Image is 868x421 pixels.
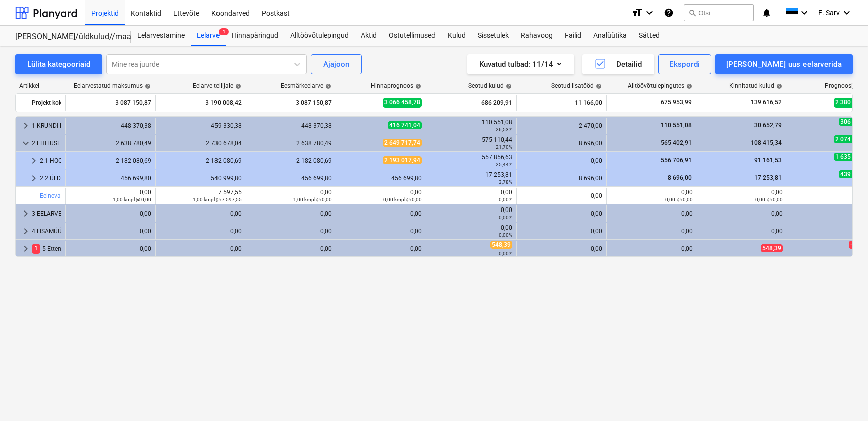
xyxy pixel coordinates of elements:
[467,54,574,74] button: Kuvatud tulbad:11/14
[160,122,242,129] div: 459 330,38
[191,26,226,46] div: Eelarve
[70,95,151,111] div: 3 087 150,87
[233,83,241,89] span: help
[499,197,512,202] small: 0,00%
[32,244,40,253] span: 1
[250,175,332,182] div: 456 699,80
[113,197,151,202] small: 1,00 kmpl @ 0,00
[70,140,151,147] div: 2 638 780,49
[818,373,868,421] iframe: Chat Widget
[193,82,241,89] div: Eelarve tellijale
[701,228,783,235] div: 0,00
[70,122,151,129] div: 448 370,38
[383,197,422,202] small: 0,00 kmpl @ 0,00
[684,83,692,89] span: help
[355,26,383,46] a: Aktid
[430,136,512,150] div: 575 110,44
[27,58,90,71] div: Lülita kategooriaid
[430,224,512,238] div: 0,00
[660,157,693,164] span: 556 706,91
[281,82,331,89] div: Eesmärkeelarve
[160,175,242,182] div: 540 999,80
[323,58,349,71] div: Ajajoon
[499,179,512,185] small: 3,78%
[160,95,242,111] div: 3 190 008,42
[226,26,284,46] div: Hinnapäringud
[160,228,242,235] div: 0,00
[40,153,61,169] div: 2.1 HOONE
[521,175,602,182] div: 8 696,00
[701,210,783,217] div: 0,00
[15,32,119,42] div: [PERSON_NAME]/üldkulud//maatööd (2101817//2101766)
[504,83,512,89] span: help
[340,245,422,252] div: 0,00
[633,26,666,46] div: Sätted
[761,244,783,252] span: 548,39
[250,228,332,235] div: 0,00
[20,207,32,220] span: keyboard_arrow_right
[499,232,512,238] small: 0,00%
[193,197,242,202] small: 1,00 kmpl @ 7 597,55
[32,241,61,257] div: 5 Ettemaksuarved
[582,54,654,74] button: Detailid
[32,118,61,134] div: 1 KRUNDI MAATÖÖD
[15,82,65,89] div: Artikkel
[250,189,332,203] div: 0,00
[628,82,692,89] div: Alltöövõtulepingutes
[250,157,332,164] div: 2 182 080,69
[340,210,422,217] div: 0,00
[499,251,512,256] small: 0,00%
[499,215,512,220] small: 0,00%
[20,225,32,237] span: keyboard_arrow_right
[28,172,40,184] span: keyboard_arrow_right
[753,157,783,164] span: 91 161,53
[430,206,512,221] div: 0,00
[521,140,602,147] div: 8 696,00
[611,210,693,217] div: 0,00
[521,157,602,164] div: 0,00
[753,122,783,129] span: 30 652,79
[430,95,512,111] div: 686 209,91
[284,26,355,46] a: Alltöövõtulepingud
[468,82,512,89] div: Seotud kulud
[383,139,422,147] span: 2 649 717,74
[32,95,61,111] div: Projekt kokku
[442,26,472,46] a: Kulud
[701,189,783,203] div: 0,00
[611,228,693,235] div: 0,00
[660,139,693,146] span: 565 402,91
[32,135,61,151] div: 2 EHITUSEELARVE
[559,26,587,46] a: Failid
[160,157,242,164] div: 2 182 080,69
[143,83,151,89] span: help
[70,245,151,252] div: 0,00
[774,83,782,89] span: help
[750,139,783,146] span: 108 415,34
[219,28,229,35] span: 1
[131,26,191,46] a: Eelarvestamine
[40,170,61,186] div: 2.2 ÜLDKULUD
[472,26,515,46] div: Sissetulek
[594,83,602,89] span: help
[15,54,102,74] button: Lülita kategooriaid
[587,26,633,46] a: Analüütika
[660,98,693,107] span: 675 953,99
[340,228,422,235] div: 0,00
[521,245,602,252] div: 0,00
[515,26,559,46] a: Rahavoog
[250,122,332,129] div: 448 370,38
[32,205,61,222] div: 3 EELARVES KÄSITLEMATA KULUD / RISKID / KIIRMAKSE
[250,140,332,147] div: 2 638 780,49
[594,58,642,71] div: Detailid
[611,189,693,203] div: 0,00
[28,155,40,167] span: keyboard_arrow_right
[430,189,512,203] div: 0,00
[521,122,602,129] div: 2 470,00
[40,192,123,199] a: Eelneva perioodi kulud (hoone)
[20,120,32,132] span: keyboard_arrow_right
[388,121,422,129] span: 416 741,04
[311,54,362,74] button: Ajajoon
